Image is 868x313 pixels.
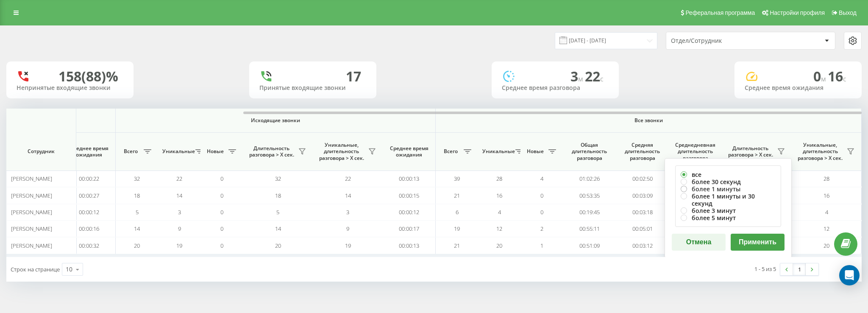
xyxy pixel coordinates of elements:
[600,74,604,84] span: c
[11,208,52,216] span: [PERSON_NAME]
[136,208,139,216] span: 5
[134,175,140,182] span: 32
[461,117,836,124] span: Все звонки
[839,9,857,16] span: Выход
[578,74,585,84] span: м
[11,265,60,273] span: Строк на странице
[681,171,776,178] label: все
[346,225,349,232] span: 9
[275,192,281,199] span: 18
[134,192,140,199] span: 18
[796,142,844,162] span: Уникальные, длительность разговора > Х сек.
[11,192,52,199] span: [PERSON_NAME]
[11,175,52,182] span: [PERSON_NAME]
[731,234,785,251] button: Применить
[821,74,828,84] span: м
[496,225,502,232] span: 12
[825,208,828,216] span: 4
[843,74,846,84] span: c
[563,204,616,221] td: 00:19:45
[823,225,829,232] span: 12
[63,204,116,221] td: 00:00:12
[383,170,436,187] td: 00:00:13
[134,225,140,232] span: 14
[616,204,669,221] td: 00:03:18
[616,237,669,254] td: 00:03:12
[58,68,118,84] div: 158 (88)%
[563,237,616,254] td: 00:51:09
[69,145,109,158] span: Среднее время ожидания
[616,187,669,204] td: 00:03:09
[178,208,181,216] span: 3
[220,192,223,199] span: 0
[383,204,436,221] td: 00:00:12
[11,242,52,249] span: [PERSON_NAME]
[813,67,828,85] span: 0
[675,142,715,162] span: Среднедневная длительность разговора
[454,192,460,199] span: 21
[134,242,140,249] span: 20
[585,67,604,85] span: 22
[346,68,361,84] div: 17
[685,9,755,16] span: Реферальная программа
[563,187,616,204] td: 00:53:35
[440,148,461,155] span: Всего
[66,265,72,274] div: 10
[563,170,616,187] td: 01:02:26
[162,148,193,155] span: Уникальные
[569,142,609,162] span: Общая длительность разговора
[496,242,502,249] span: 20
[793,263,806,275] a: 1
[454,242,460,249] span: 21
[671,37,772,45] div: Отдел/Сотрудник
[220,175,223,182] span: 0
[11,225,52,232] span: [PERSON_NAME]
[681,185,776,193] label: более 1 минуты
[770,9,825,16] span: Настройки профиля
[276,208,279,216] span: 5
[540,242,543,249] span: 1
[14,148,69,155] span: Сотрудник
[389,145,429,158] span: Среднее время ожидания
[317,142,366,162] span: Уникальные, длительность разговора > Х сек.
[247,145,296,158] span: Длительность разговора > Х сек.
[176,192,182,199] span: 14
[275,225,281,232] span: 14
[275,242,281,249] span: 20
[346,208,349,216] span: 3
[745,84,851,92] div: Среднее время ожидания
[136,117,416,124] span: Исходящие звонки
[176,175,182,182] span: 22
[383,187,436,204] td: 00:00:15
[616,221,669,237] td: 00:05:01
[63,221,116,237] td: 00:00:16
[220,225,223,232] span: 0
[681,214,776,221] label: более 5 минут
[823,242,829,249] span: 20
[681,178,776,185] label: более 30 секунд
[540,192,543,199] span: 0
[220,242,223,249] span: 0
[345,175,351,182] span: 22
[839,265,860,285] div: Open Intercom Messenger
[828,67,846,85] span: 16
[220,208,223,216] span: 0
[498,208,501,216] span: 4
[259,84,366,92] div: Принятые входящие звонки
[754,265,776,273] div: 1 - 5 из 5
[482,148,513,155] span: Уникальные
[540,175,543,182] span: 4
[672,234,726,251] button: Отмена
[454,225,460,232] span: 19
[496,175,502,182] span: 28
[454,175,460,182] span: 39
[63,237,116,254] td: 00:00:32
[456,208,459,216] span: 6
[502,84,609,92] div: Среднее время разговора
[205,148,226,155] span: Новые
[63,187,116,204] td: 00:00:27
[383,237,436,254] td: 00:00:13
[383,221,436,237] td: 00:00:17
[622,142,662,162] span: Средняя длительность разговора
[540,225,543,232] span: 2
